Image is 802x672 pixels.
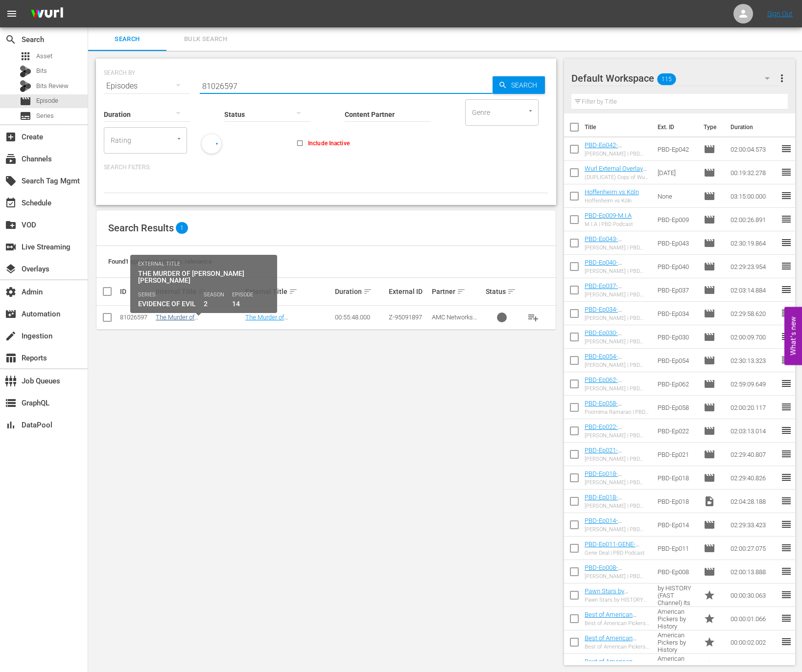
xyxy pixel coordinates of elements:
[585,306,632,320] a: PBD-Ep034-[PERSON_NAME]
[776,67,788,90] button: more_vert
[507,287,516,296] span: sort
[5,286,17,298] span: Admin
[780,518,792,530] span: reorder
[585,517,632,532] a: PBD-Ep014-[PERSON_NAME]
[654,560,700,583] td: PBD-Ep008
[585,338,650,345] div: [PERSON_NAME] | PBD Podcast
[521,306,545,329] button: playlist_add
[20,50,31,62] span: Asset
[585,174,650,180] div: (DUPLICATE) Copy of Wurl External Overlays
[704,331,715,343] span: Episode
[156,286,242,297] div: Internal Title
[654,466,700,490] td: PBD-Ep018
[20,110,31,122] span: Series
[704,261,715,272] span: Episode
[585,597,650,603] div: Pawn Stars by HISTORY (FAST Channel) Its Own Channel
[5,308,17,320] span: Automation
[36,66,47,76] span: Bits
[727,583,780,607] td: 00:00:30.063
[36,111,54,121] span: Series
[585,573,650,580] div: [PERSON_NAME] | PBD Podcast
[585,291,650,298] div: [PERSON_NAME] | PBD Podcast
[585,329,632,344] a: PBD-Ep030-[PERSON_NAME]
[727,513,780,537] td: 02:29:33.423
[36,51,52,61] span: Asset
[20,95,31,107] span: Episode
[585,315,650,321] div: [PERSON_NAME] | PBD Podcast
[704,190,715,202] span: Episode
[727,443,780,466] td: 02:29:40.807
[585,564,632,579] a: PBD-Ep008-[PERSON_NAME]
[780,495,792,507] span: reorder
[5,219,17,231] span: VOD
[780,589,792,601] span: reorder
[727,466,780,490] td: 02:29:40.826
[174,134,184,143] button: Open
[780,636,792,648] span: reorder
[704,472,715,484] span: Episode
[780,284,792,295] span: reorder
[156,314,203,336] a: The Murder of [PERSON_NAME] [PERSON_NAME]
[727,184,780,208] td: 03:15:00.000
[654,419,700,443] td: PBD-Ep022
[585,141,632,156] a: PBD-Ep042-[PERSON_NAME]
[108,258,212,265] span: Found 1 episodes sorted by: relevance
[432,286,483,297] div: Partner
[654,137,700,161] td: PBD-Ep042
[780,260,792,272] span: reorder
[5,153,17,165] span: Channels
[585,259,632,273] a: PBD-Ep040-[PERSON_NAME]
[654,490,700,513] td: PBD-Ep018
[704,143,715,155] span: Episode
[120,288,153,295] div: ID
[585,165,648,187] a: Wurl External Overlays (Wurl External Overlays (VARIANT))
[585,221,633,227] div: M.I.A | PBD Podcast
[585,212,632,219] a: PBD-Ep009-M.I.A
[289,287,298,296] span: sort
[585,188,639,196] a: Hoffenheim vs Köln
[780,354,792,366] span: reorder
[657,69,676,90] span: 115
[704,237,715,249] span: Episode
[780,401,792,413] span: reorder
[585,550,650,556] div: Gene Deal | PBD Podcast
[704,589,715,601] span: Promo
[780,237,792,248] span: reorder
[654,583,700,607] td: Pawn Stars by HISTORY (FAST Channel) Its Own Channel
[654,537,700,560] td: PBD-Ep011
[727,630,780,654] td: 00:00:02.002
[654,278,700,302] td: PBD-Ep037
[104,163,548,172] p: Search Filters:
[5,352,17,364] span: Reports
[104,72,190,100] div: Episodes
[5,419,17,431] span: DataPool
[585,245,650,251] div: [PERSON_NAME] | PBD Podcast
[727,302,780,325] td: 02:29:58.620
[20,80,31,92] div: Bits Review
[5,397,17,409] span: GraphQL
[654,349,700,372] td: PBD-Ep054
[507,76,545,94] span: Search
[585,634,641,649] a: Best of American Pickers Channel ID 2
[585,376,632,391] a: PBD-Ep062-[PERSON_NAME]
[780,307,792,319] span: reorder
[585,198,639,204] div: Hoffenheim vs Köln
[654,231,700,255] td: PBD-Ep043
[654,208,700,231] td: PBD-Ep009
[585,268,650,274] div: [PERSON_NAME] | PBD Podcast
[585,235,632,250] a: PBD-Ep043-[PERSON_NAME]
[704,495,715,507] span: Video
[780,331,792,342] span: reorder
[780,213,792,225] span: reorder
[704,542,715,554] span: Episode
[585,409,650,415] div: Poornima Ramarao | PBD Podcast
[172,34,239,45] span: Bulk Search
[308,139,350,148] span: Include Inactive
[727,396,780,419] td: 02:00:20.117
[486,286,519,297] div: Status
[727,278,780,302] td: 02:03:14.884
[36,96,58,106] span: Episode
[5,131,17,143] span: Create
[727,372,780,396] td: 02:59:09.649
[432,314,477,328] span: AMC Networks International UK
